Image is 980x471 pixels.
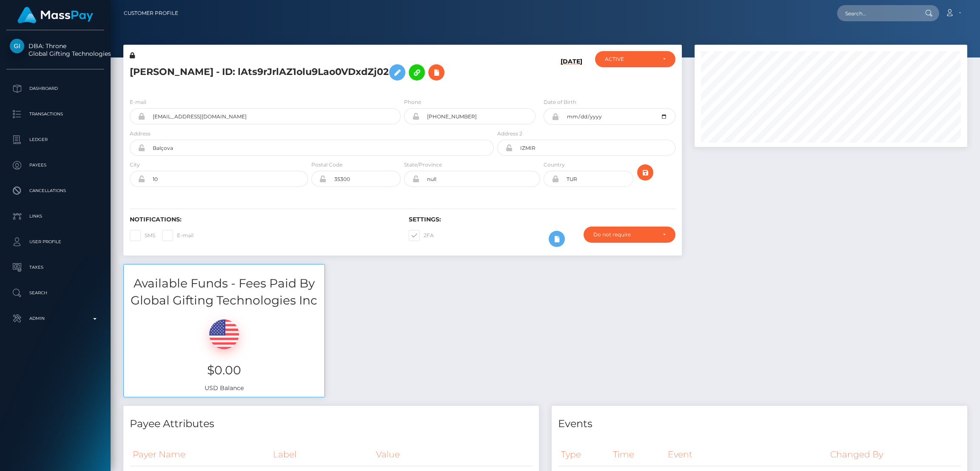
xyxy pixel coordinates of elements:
th: Label [270,443,373,466]
a: Transactions [6,103,104,125]
input: Search... [837,5,917,21]
button: ACTIVE [595,51,675,67]
p: Taxes [10,261,101,274]
h3: Available Funds - Fees Paid By Global Gifting Technologies Inc [124,275,325,308]
img: USD.png [209,319,239,349]
label: SMS [130,230,155,241]
label: State/Province [404,161,442,169]
label: Phone [404,98,421,106]
p: Transactions [10,108,101,121]
h4: Events [558,416,961,431]
h6: Settings: [409,216,675,223]
label: Date of Birth [544,98,576,106]
span: DBA: Throne Global Gifting Technologies Inc [6,42,104,57]
a: Admin [6,308,104,329]
a: Search [6,282,104,304]
th: Time [610,443,665,466]
img: MassPay Logo [17,7,93,23]
a: Links [6,206,104,227]
div: USD Balance [124,309,325,397]
th: Value [373,443,533,466]
p: User Profile [10,235,101,248]
label: Address 2 [497,130,522,138]
th: Payer Name [130,443,270,466]
label: E-mail [162,230,194,241]
h3: $0.00 [130,362,318,379]
div: ACTIVE [605,56,656,63]
label: 2FA [409,230,434,241]
label: Postal Code [311,161,342,169]
h4: Payee Attributes [130,416,533,431]
img: Global Gifting Technologies Inc [10,39,24,53]
p: Dashboard [10,82,101,95]
a: Payees [6,155,104,176]
div: Do not require [593,231,656,238]
label: E-mail [130,98,146,106]
a: Cancellations [6,180,104,201]
th: Event [665,443,828,466]
a: Customer Profile [124,4,178,22]
p: Admin [10,312,101,325]
a: User Profile [6,231,104,253]
th: Type [558,443,610,466]
a: Taxes [6,257,104,278]
label: Address [130,130,151,138]
a: Dashboard [6,78,104,99]
label: City [130,161,140,169]
th: Changed By [827,443,961,466]
h6: [DATE] [561,58,582,88]
label: Country [544,161,565,169]
button: Do not require [584,227,675,243]
p: Search [10,287,101,299]
a: Ledger [6,129,104,150]
p: Cancellations [10,184,101,197]
h6: Notifications: [130,216,396,223]
p: Ledger [10,133,101,146]
p: Payees [10,159,101,172]
h5: [PERSON_NAME] - ID: lAts9rJrlAZ1olu9Lao0VDxdZj02 [130,60,489,85]
p: Links [10,210,101,223]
